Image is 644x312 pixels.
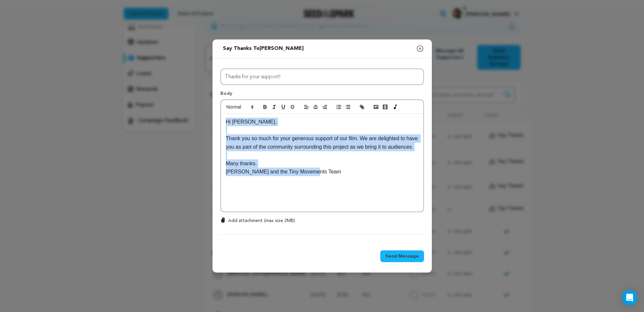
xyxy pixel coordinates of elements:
[380,250,424,262] button: Send Message
[228,217,295,224] p: Add attachment (max size 2MB)
[226,159,418,168] p: Many thanks.
[226,118,418,126] p: Hi [PERSON_NAME],
[622,290,637,305] div: Open Intercom Messenger
[226,168,418,176] p: [PERSON_NAME] and the Tiny Movements Team
[385,253,419,260] span: Send Message
[226,134,418,151] p: Thank you so much for your generous support of our film. We are delighted to have you as part of ...
[220,90,424,99] p: Body
[220,68,424,85] input: Subject
[259,46,304,51] span: [PERSON_NAME]
[223,45,304,52] div: Say thanks to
